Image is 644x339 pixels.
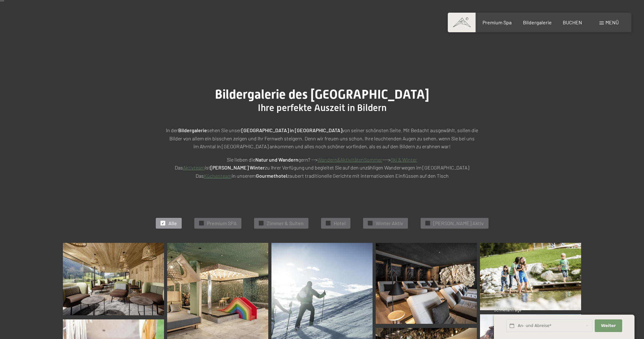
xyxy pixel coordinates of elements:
[426,221,429,225] span: ✓
[369,221,371,225] span: ✓
[255,157,298,163] strong: Natur und Wandern
[164,126,480,151] p: In der sehen Sie unser von seiner schönsten Seite. Mit Bedacht ausgewählt, sollen die Bilder von ...
[595,319,622,332] button: Weiter
[433,220,484,227] span: [PERSON_NAME] Aktiv
[601,323,616,329] span: Weiter
[318,157,382,163] a: Wandern&AktivitätenSommer
[207,220,237,227] span: Premium SPA
[215,87,429,102] span: Bildergalerie des [GEOGRAPHIC_DATA]
[563,19,582,25] a: BUCHEN
[183,164,205,170] a: Aktivteam
[376,243,477,324] img: Bildergalerie
[178,127,207,133] strong: Bildergalerie
[391,157,417,163] a: Ski & Winter
[168,220,177,227] span: Alle
[480,243,581,310] img: Bildergalerie
[241,127,342,133] strong: [GEOGRAPHIC_DATA] in [GEOGRAPHIC_DATA]
[260,221,262,225] span: ✓
[256,173,287,179] strong: Gourmethotel
[63,243,164,315] img: Wellnesshotels - Lounge - Sitzplatz - Ahrntal
[204,173,232,179] a: Küchenteam
[376,220,403,227] span: Winter Aktiv
[164,156,480,180] p: Sie lieben die gern? --> ---> Das ist zu Ihrer Verfügung und begleitet Sie auf den unzähligen Wan...
[258,102,386,113] span: Ihre perfekte Auszeit in Bildern
[523,19,552,25] a: Bildergalerie
[483,19,512,25] a: Premium Spa
[327,221,329,225] span: ✓
[605,19,619,25] span: Menü
[210,164,265,170] strong: [PERSON_NAME] Winter
[267,220,304,227] span: Zimmer & Suiten
[494,307,521,312] span: Schnellanfrage
[161,221,164,225] span: ✓
[334,220,346,227] span: Hotel
[200,221,203,225] span: ✓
